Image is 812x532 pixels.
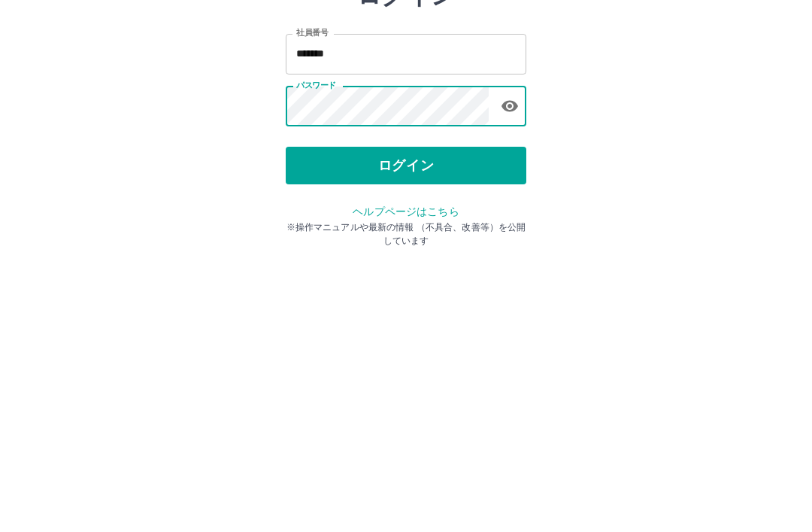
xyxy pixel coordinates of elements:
a: ヘルプページはこちら [353,319,459,331]
label: パスワード [296,193,336,205]
button: ログイン [286,260,526,298]
p: ※操作マニュアルや最新の情報 （不具合、改善等）を公開しています [286,334,526,361]
label: 社員番号 [296,141,328,152]
h2: ログイン [357,95,456,123]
